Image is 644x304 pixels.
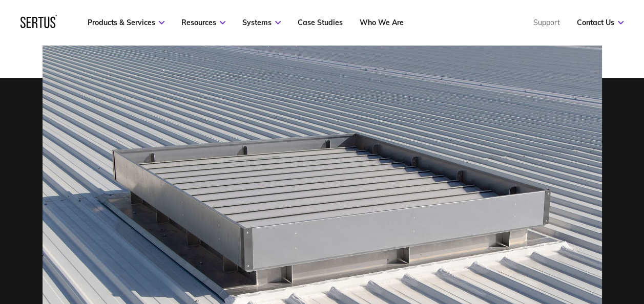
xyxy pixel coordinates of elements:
[88,18,164,27] a: Products & Services
[242,18,281,27] a: Systems
[298,18,343,27] a: Case Studies
[577,18,624,27] a: Contact Us
[533,18,560,27] a: Support
[181,18,225,27] a: Resources
[460,185,644,304] iframe: Chat Widget
[360,18,404,27] a: Who We Are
